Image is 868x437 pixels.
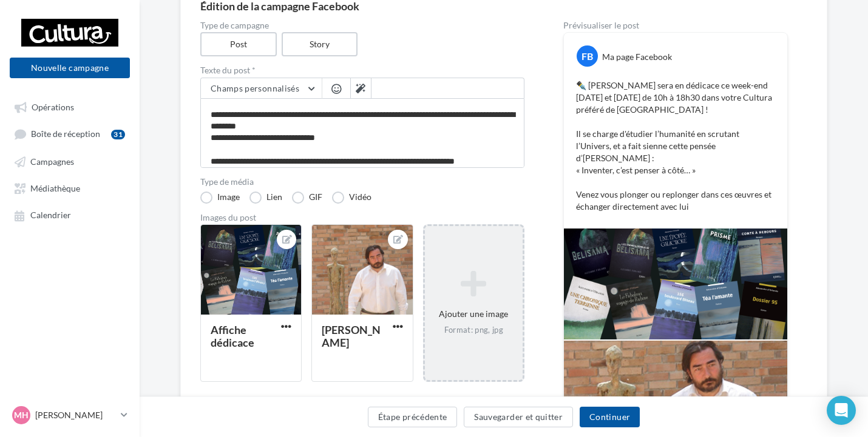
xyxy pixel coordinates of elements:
div: Édition de la campagne Facebook [200,1,807,12]
span: Médiathèque [30,183,80,193]
div: Images du post [200,213,524,222]
span: MH [14,409,29,421]
span: Champs personnalisés [211,83,299,93]
span: Campagnes [30,156,74,167]
button: Champs personnalisés [201,78,322,99]
a: MH [PERSON_NAME] [10,404,130,427]
label: Image [200,192,240,204]
button: Sauvegarder et quitter [464,407,573,427]
label: GIF [292,192,322,204]
p: ✒️ [PERSON_NAME] sera en dédicace ce week-end [DATE] et [DATE] de 10h à 18h30 dans votre Cultura ... [576,79,775,213]
div: Prévisualiser le post [563,21,788,30]
div: 31 [111,130,125,139]
a: Boîte de réception31 [7,122,132,145]
label: Vidéo [332,192,371,204]
span: Calendrier [30,210,71,221]
div: Ma page Facebook [602,51,672,63]
label: Lien [249,192,282,204]
label: Type de média [200,178,524,186]
div: FB [577,45,598,67]
label: Texte du post * [200,66,524,75]
label: Type de campagne [200,21,524,30]
div: [PERSON_NAME] [322,323,381,349]
label: Story [282,32,358,56]
a: Opérations [7,96,132,118]
a: Médiathèque [7,177,132,199]
button: Étape précédente [368,407,458,427]
button: Nouvelle campagne [10,58,130,78]
label: Post [200,32,277,56]
div: Open Intercom Messenger [827,396,856,425]
div: Affiche dédicace [211,323,254,349]
p: [PERSON_NAME] [35,409,116,421]
a: Calendrier [7,204,132,225]
button: Continuer [580,407,640,427]
a: Campagnes [7,150,132,172]
span: Boîte de réception [31,129,100,139]
span: Opérations [32,102,74,112]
